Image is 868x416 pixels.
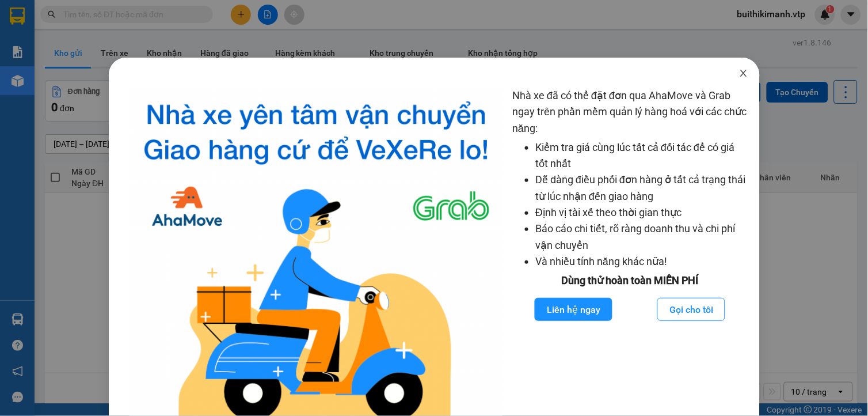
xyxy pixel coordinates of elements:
span: Liên hệ ngay [547,302,600,317]
li: Và nhiều tính năng khác nữa! [535,254,748,270]
li: Kiểm tra giá cùng lúc tất cả đối tác để có giá tốt nhất [535,139,748,172]
li: Định vị tài xế theo thời gian thực [535,205,748,221]
button: Gọi cho tôi [657,298,725,321]
button: Liên hệ ngay [535,298,612,321]
li: Báo cáo chi tiết, rõ ràng doanh thu và chi phí vận chuyển [535,221,748,254]
div: Dùng thử hoàn toàn MIỄN PHÍ [512,273,748,289]
button: Close [728,58,760,90]
span: Gọi cho tôi [669,302,713,317]
span: close [739,69,748,78]
li: Dễ dàng điều phối đơn hàng ở tất cả trạng thái từ lúc nhận đến giao hàng [535,172,748,205]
